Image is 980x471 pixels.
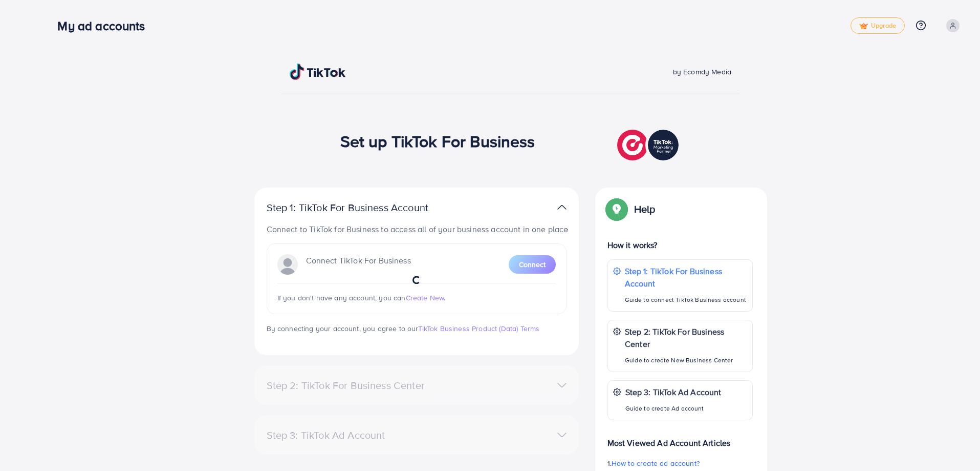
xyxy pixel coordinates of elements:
[607,239,753,251] p: How it works?
[625,354,747,366] p: Guide to create New Business Center
[625,294,747,306] p: Guide to connect TikTok Business account
[673,67,731,77] span: by Ecomdy Media
[625,325,747,350] p: Step 2: TikTok For Business Center
[625,386,722,398] p: Step 3: TikTok Ad Account
[607,200,626,218] img: Popup guide
[607,428,753,449] p: Most Viewed Ad Account Articles
[607,457,753,469] p: 1.
[267,201,461,214] p: Step 1: TikTok For Business Account
[57,18,153,33] h3: My ad accounts
[557,200,567,215] img: TikTok partner
[340,131,535,151] h1: Set up TikTok For Business
[859,23,868,30] img: tick
[617,127,681,163] img: TikTok partner
[612,458,700,468] span: How to create ad account?
[859,22,896,30] span: Upgrade
[634,203,656,215] p: Help
[851,17,905,34] a: tickUpgrade
[625,265,747,290] p: Step 1: TikTok For Business Account
[290,64,346,80] img: TikTok
[625,402,722,415] p: Guide to create Ad account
